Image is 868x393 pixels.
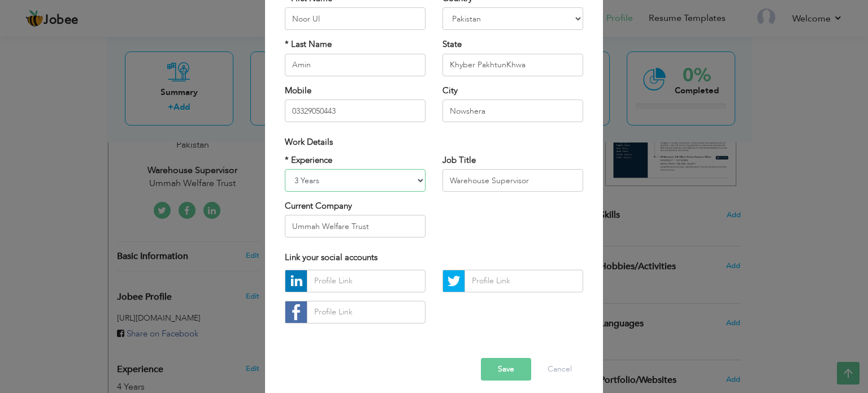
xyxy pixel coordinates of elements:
[307,270,426,292] input: Profile Link
[285,136,333,148] span: Work Details
[536,358,583,381] button: Cancel
[285,154,332,166] label: * Experience
[285,270,307,292] img: linkedin
[443,270,465,292] img: Twitter
[285,85,311,97] label: Mobile
[285,38,332,50] label: * Last Name
[285,200,352,212] label: Current Company
[442,154,476,166] label: Job Title
[442,85,458,97] label: City
[481,358,531,381] button: Save
[307,301,426,323] input: Profile Link
[465,270,583,292] input: Profile Link
[442,38,462,50] label: State
[285,301,307,323] img: facebook
[285,252,377,263] span: Link your social accounts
